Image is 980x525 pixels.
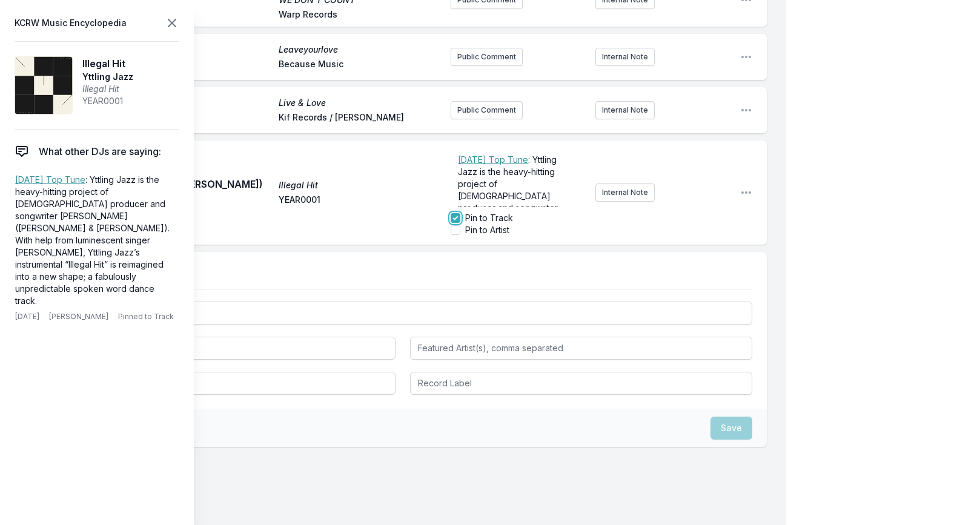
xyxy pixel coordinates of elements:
span: [DATE] [15,312,39,322]
a: [DATE] Top Tune [15,174,85,185]
span: Live & Love [279,97,441,109]
label: Pin to Track [465,212,513,224]
input: Featured Artist(s), comma separated [410,337,752,360]
span: YEAR0001 [279,194,441,208]
button: Public Comment [451,101,523,119]
span: KCRW Music Encyclopedia [15,15,127,31]
label: Pin to Artist [465,224,509,236]
input: Artist [53,337,396,360]
span: Illegal Hit [279,179,441,191]
input: Album Title [53,372,396,395]
input: Record Label [410,372,752,395]
span: Pinned to Track [118,312,174,322]
span: What other DJs are saying: [39,144,161,159]
button: Open playlist item options [740,187,752,199]
span: Because Music [279,58,441,73]
span: Illegal Hit [82,83,133,95]
span: Kif Records / [PERSON_NAME] [279,111,441,126]
p: : Yttling Jazz is the heavy-hitting project of [DEMOGRAPHIC_DATA] producer and songwriter [PERSON... [15,174,174,307]
input: Track Title [53,302,752,325]
span: Yttling Jazz [82,71,133,83]
button: Public Comment [451,48,523,66]
button: Open playlist item options [740,104,752,116]
span: YEAR0001 [82,95,133,107]
span: Warp Records [279,8,441,23]
img: Open link in new window [528,154,538,163]
button: Save [710,417,752,440]
img: Illegal Hit [15,56,73,114]
span: Illegal Hit [82,56,133,71]
span: [PERSON_NAME] [49,312,108,322]
button: Internal Note [595,183,655,202]
button: Internal Note [595,48,655,66]
a: [DATE] Top Tune [458,154,528,165]
button: Internal Note [595,101,655,119]
button: Open playlist item options [740,51,752,63]
span: Leaveyourlove [279,44,441,56]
